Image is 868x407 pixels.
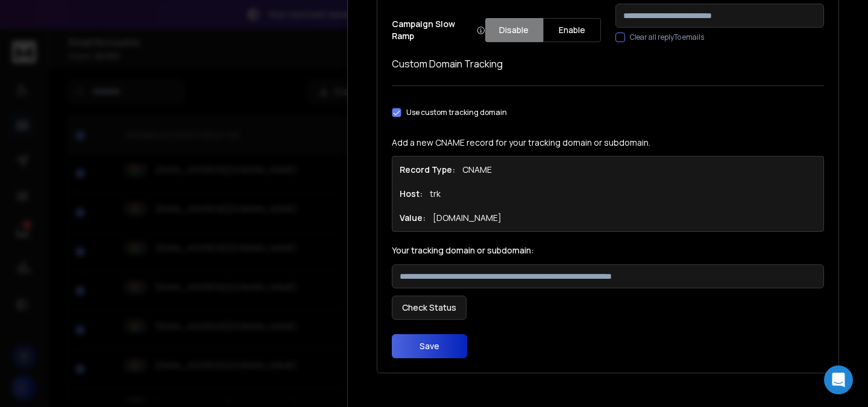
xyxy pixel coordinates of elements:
button: Save [392,334,467,358]
button: Disable [485,18,543,42]
h1: Custom Domain Tracking [392,57,824,71]
p: Add a new CNAME record for your tracking domain or subdomain. [392,137,824,149]
label: Your tracking domain or subdomain: [392,246,824,255]
button: Check Status [392,296,467,320]
label: Use custom tracking domain [406,108,507,117]
p: [DOMAIN_NAME] [433,212,502,224]
p: trk [430,188,441,200]
h1: Record Type: [400,164,455,176]
button: Enable [543,18,601,42]
h1: Value: [400,212,426,224]
p: Campaign Slow Ramp [392,18,485,42]
div: Open Intercom Messenger [824,365,853,394]
label: Clear all replyTo emails [630,33,704,42]
h1: Host: [400,188,423,200]
p: CNAME [462,164,492,176]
